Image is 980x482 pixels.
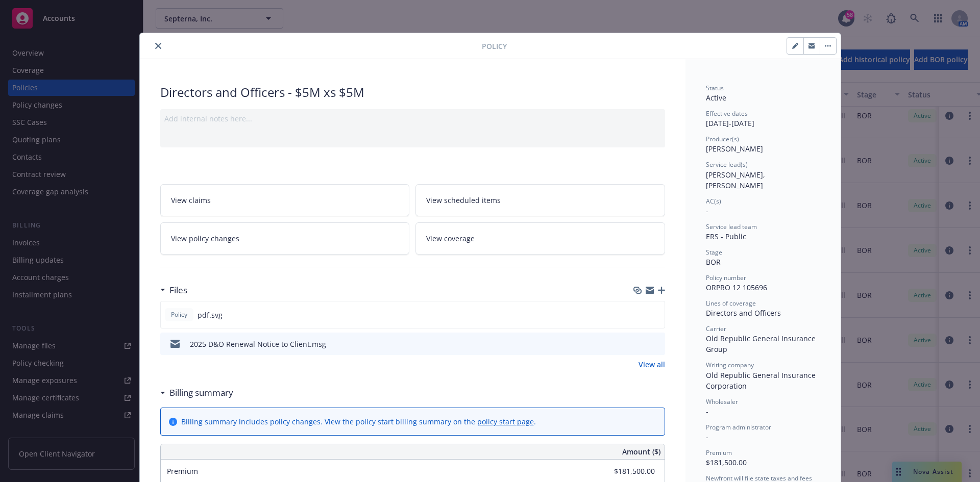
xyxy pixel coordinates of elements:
input: 0.00 [595,464,661,479]
span: Premium [706,448,732,457]
span: pdf.svg [198,310,223,320]
span: Amount ($) [622,446,660,457]
div: Add internal notes here... [164,113,661,124]
span: Old Republic General Insurance Group [706,334,818,354]
a: View all [639,359,665,370]
span: Carrier [706,324,726,333]
span: [PERSON_NAME], [PERSON_NAME] [706,170,767,190]
span: - [706,206,708,216]
span: - [706,432,708,442]
span: Producer(s) [706,135,739,143]
button: download file [635,339,644,349]
a: View policy changes [160,222,410,255]
div: [DATE] - [DATE] [706,109,820,129]
span: AC(s) [706,197,721,206]
span: View policy changes [171,233,239,244]
a: View claims [160,184,410,216]
h3: Files [169,284,187,297]
span: Old Republic General Insurance Corporation [706,370,818,391]
a: View coverage [415,222,665,255]
span: Status [706,84,724,92]
span: $181,500.00 [706,458,747,467]
a: policy start page [477,417,534,426]
span: Active [706,93,726,103]
span: View coverage [426,233,475,244]
span: Policy [482,41,507,52]
span: Lines of coverage [706,299,756,308]
div: Directors and Officers - $5M xs $5M [160,84,665,101]
span: Wholesaler [706,397,738,406]
span: Effective dates [706,109,748,118]
div: 2025 D&O Renewal Notice to Client.msg [190,339,326,349]
div: Directors and Officers [706,308,820,318]
div: Billing summary [160,386,233,399]
span: Writing company [706,361,754,369]
button: preview file [652,339,661,349]
span: Policy [169,310,189,319]
button: close [152,40,164,52]
span: Stage [706,248,722,257]
span: Program administrator [706,423,771,432]
span: Service lead(s) [706,160,748,169]
span: [PERSON_NAME] [706,144,763,154]
button: download file [635,310,643,320]
span: - [706,407,708,416]
div: Files [160,284,187,297]
span: ORPRO 12 105696 [706,283,767,292]
span: Service lead team [706,222,757,231]
span: Premium [167,466,198,476]
button: preview file [651,310,660,320]
a: View scheduled items [415,184,665,216]
span: View scheduled items [426,195,501,206]
span: BOR [706,257,721,267]
span: Policy number [706,273,746,282]
span: View claims [171,195,211,206]
h3: Billing summary [169,386,233,399]
div: Billing summary includes policy changes. View the policy start billing summary on the . [181,416,536,427]
span: ERS - Public [706,232,746,241]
